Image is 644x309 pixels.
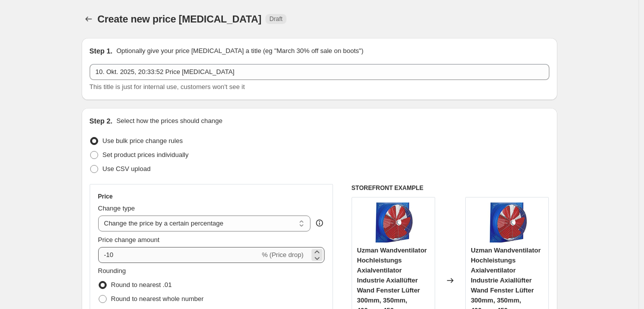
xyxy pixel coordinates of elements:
[90,116,113,126] h2: Step 2.
[269,15,282,23] span: Draft
[487,202,527,242] img: 71g8uyW1s3L_80x.jpg
[103,137,183,144] span: Use bulk price change rules
[98,192,113,200] h3: Price
[90,83,245,90] span: This title is just for internal use, customers won't see it
[98,236,160,243] span: Price change amount
[98,204,135,212] span: Change type
[82,12,96,26] button: Price change jobs
[314,218,325,228] div: help
[98,267,126,274] span: Rounding
[116,46,363,56] p: Optionally give your price [MEDICAL_DATA] a title (eg "March 30% off sale on boots")
[373,202,413,242] img: 71g8uyW1s3L_80x.jpg
[98,13,262,24] span: Create new price [MEDICAL_DATA]
[103,165,151,172] span: Use CSV upload
[90,64,549,80] input: 30% off holiday sale
[262,251,303,258] span: % (Price drop)
[98,247,260,263] input: -15
[111,281,172,288] span: Round to nearest .01
[111,295,204,302] span: Round to nearest whole number
[90,46,113,56] h2: Step 1.
[352,184,549,192] h6: STOREFRONT EXAMPLE
[116,116,222,126] p: Select how the prices should change
[103,151,189,158] span: Set product prices individually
